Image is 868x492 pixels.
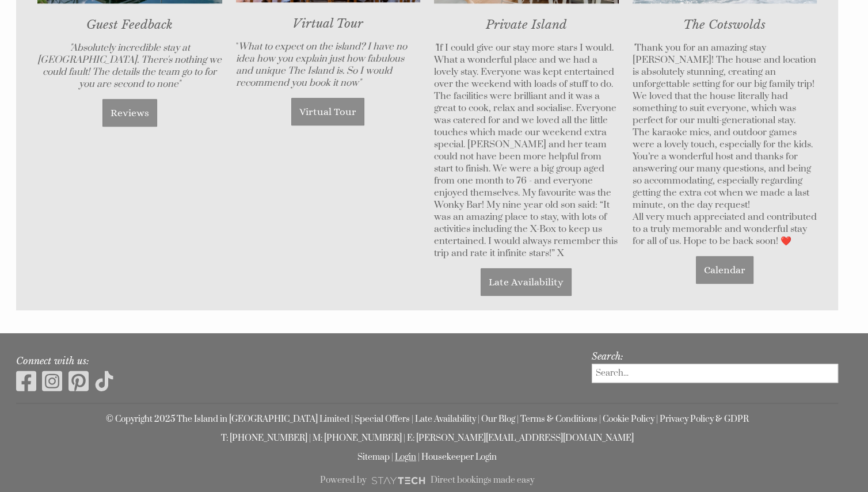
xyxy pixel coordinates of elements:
[603,414,654,425] a: Cookie Policy
[94,369,115,392] img: Tiktok
[68,369,89,392] img: Pinterest
[412,414,413,425] span: |
[16,355,575,367] h3: Connect with us:
[236,16,421,31] h2: Virtual Tour
[696,256,753,284] a: Calendar
[478,414,479,425] span: |
[236,41,421,89] p: "
[481,268,572,296] a: Late Availability
[520,414,597,425] a: Terms & Conditions
[434,17,619,32] h2: Private Island
[633,42,817,247] p: Thank you for an amazing stay [PERSON_NAME]! The house and location is absolutely stunning, creat...
[633,42,635,54] em: "
[236,41,407,89] em: What to expect on the island? I have no idea how you explain just how fabulous and unique The Isl...
[391,452,393,463] span: |
[407,433,634,444] a: E: [PERSON_NAME][EMAIL_ADDRESS][DOMAIN_NAME]
[37,42,222,90] em: "Absolutely incredible stay at [GEOGRAPHIC_DATA]. There's nothing we could fault! The details the...
[291,98,364,125] a: Virtual Tour
[351,414,353,425] span: |
[418,452,420,463] span: |
[633,17,817,32] h2: The Cotswolds
[592,364,838,383] input: Search...
[309,433,311,444] span: |
[221,433,307,444] a: T: [PHONE_NUMBER]
[395,452,416,463] a: Login
[313,433,402,444] a: M: [PHONE_NUMBER]
[599,414,601,425] span: |
[415,414,476,425] a: Late Availability
[660,414,749,425] a: Privacy Policy & GDPR
[357,452,390,463] a: Sitemap
[481,414,515,425] a: Our Blog
[517,414,519,425] span: |
[434,42,436,54] em: "
[106,414,349,425] a: © Copyright 2025 The Island in [GEOGRAPHIC_DATA] Limited
[16,471,838,490] a: Powered byDirect bookings made easy
[102,99,157,127] a: Reviews
[355,414,410,425] a: Special Offers
[434,42,619,260] p: If I could give our stay more stars I would. What a wonderful place and we had a lovely stay. Eve...
[592,350,838,362] h3: Search:
[371,474,426,487] img: scrumpy.png
[656,414,658,425] span: |
[37,17,222,32] h2: Guest Feedback
[42,369,62,392] img: Instagram
[421,452,497,463] a: Housekeeper Login
[403,433,405,444] span: |
[16,369,36,392] img: Facebook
